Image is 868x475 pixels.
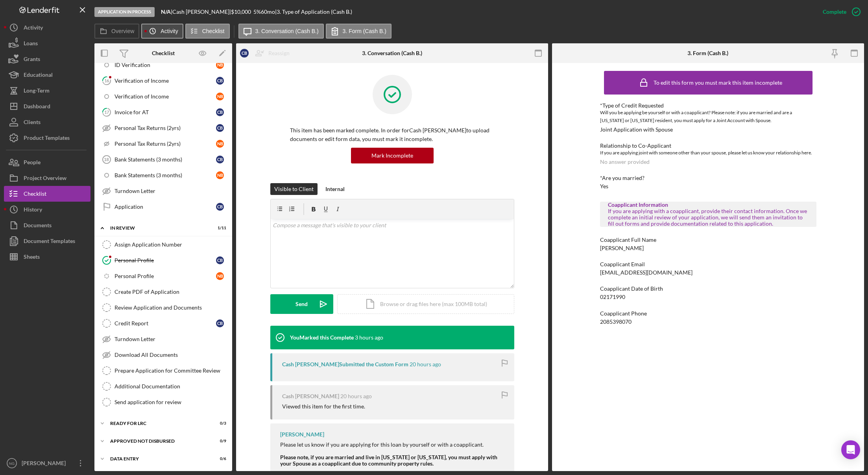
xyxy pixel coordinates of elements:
label: Checklist [202,28,225,34]
a: Prepare Application for Committee Review [98,363,228,379]
div: Activity [24,20,43,37]
div: History [24,202,42,219]
button: Product Templates [4,130,90,146]
div: Cash [PERSON_NAME] [282,393,339,399]
div: N B [216,61,224,69]
div: Verification of Income [115,93,216,100]
div: [PERSON_NAME] [600,245,644,251]
div: [EMAIL_ADDRESS][DOMAIN_NAME] [600,269,693,276]
button: Sheets [4,249,90,265]
a: History [4,202,90,217]
div: Assign Application Number [115,241,228,248]
a: Verification of IncomeNB [98,89,228,104]
a: ApplicationCB [98,199,228,215]
a: Turndown Letter [98,331,228,347]
div: Coapplicant Phone [600,310,816,317]
div: Send application for review [115,399,228,405]
div: C B [216,108,224,116]
a: ID VerificationNB [98,57,228,73]
div: Cash [PERSON_NAME] Submitted the Custom Form [282,361,408,367]
a: Bank Statements (3 months)NB [98,167,228,183]
div: Checklist [152,50,175,56]
div: N B [216,272,224,280]
div: N B [216,93,224,100]
div: Relationship to Co-Applicant [600,143,816,149]
div: Educational [24,67,53,85]
button: Complete [815,4,864,20]
div: Coapplicant Full Name [600,237,816,243]
div: ID Verification [115,62,216,68]
a: 18Bank Statements (3 months)CB [98,152,228,167]
div: [PERSON_NAME] [280,431,324,438]
label: Overview [111,28,134,34]
button: Checklist [4,186,90,202]
div: [PERSON_NAME] [20,455,71,473]
a: Educational [4,67,90,83]
div: People [24,154,41,172]
div: Bank Statements (3 months) [115,172,216,178]
button: Checklist [185,24,230,39]
div: Document Templates [24,233,75,251]
div: C B [216,156,224,163]
a: Clients [4,114,90,130]
div: C B [216,203,224,211]
button: NG[PERSON_NAME] [4,455,90,471]
div: Data Entry [110,456,207,461]
div: Approved Not Disbursed [110,439,207,443]
div: Turndown Letter [115,188,228,194]
a: Review Application and Documents [98,300,228,315]
div: Download All Documents [115,352,228,358]
div: Coapplicant Date of Birth [600,286,816,292]
button: Documents [4,217,90,233]
div: Send [295,294,308,314]
div: Will you be applying be yourself or with a coapplicant? Please note: if you are married and are a... [600,109,816,124]
div: If you are applying with a coapplicant, provide their contact information. Once we complete an in... [608,208,809,227]
tspan: 17 [104,109,109,115]
a: Long-Term [4,83,90,98]
a: Download All Documents [98,347,228,363]
div: Sheets [24,249,40,267]
div: Create PDF of Application [115,289,228,295]
button: Dashboard [4,98,90,114]
a: Personal Tax Returns (2yrs)CB [98,120,228,136]
a: Assign Application Number [98,237,228,252]
button: Mark Incomplete [351,148,434,163]
div: C B [216,124,224,132]
div: Please let us know if you are applying for this loan by yourself or with a coapplicant. [280,442,506,448]
div: 60 mo [261,9,275,15]
div: If you are applying joint with someone other than your spouse, please let us know your relationsh... [600,149,816,157]
span: $10,000 [231,8,251,15]
div: 1 / 11 [212,226,226,230]
div: Prepare Application for Committee Review [115,367,228,374]
div: To edit this form you must mark this item incomplete [654,80,782,86]
div: Mark Incomplete [371,148,413,163]
label: 3. Conversation (Cash B.) [255,28,319,34]
div: C B [240,49,249,58]
div: 0 / 3 [212,421,226,426]
div: Viewed this item for the first time. [282,403,365,410]
div: In Review [110,226,207,230]
a: Turndown Letter [98,183,228,199]
button: Grants [4,51,90,67]
div: C B [216,319,224,327]
div: Open Intercom Messenger [841,440,860,459]
div: No answer provided [600,159,650,165]
div: | [161,9,172,15]
div: 5 % [253,9,261,15]
div: Coapplicant Information [608,202,809,208]
div: Project Overview [24,170,66,188]
a: Create PDF of Application [98,284,228,300]
tspan: 16 [104,78,109,83]
button: Document Templates [4,233,90,249]
div: 02171990 [600,294,625,300]
div: Complete [823,4,846,20]
a: Activity [4,20,90,35]
div: Bank Statements (3 months) [115,156,216,163]
div: Internal [325,183,345,195]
